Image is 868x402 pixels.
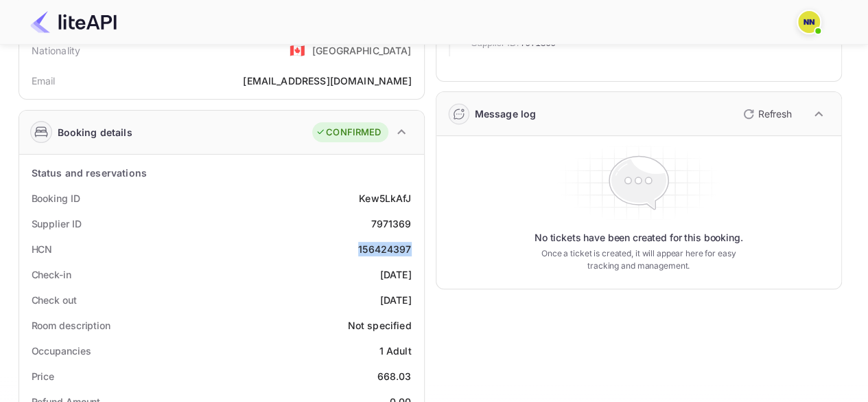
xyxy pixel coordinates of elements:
div: 1 Adult [379,344,411,358]
div: Price [32,369,55,383]
div: Message log [475,107,537,121]
p: Once a ticket is created, it will appear here for easy tracking and management. [530,247,747,272]
div: Kew5LkAfJ [359,191,411,205]
div: Occupancies [32,344,91,358]
div: Nationality [32,43,81,58]
div: 156424397 [358,242,411,256]
img: N/A N/A [798,11,820,33]
img: LiteAPI Logo [30,11,117,33]
button: Refresh [735,103,797,125]
div: Room description [32,318,110,333]
div: Supplier ID [32,216,82,231]
div: Not specified [348,318,412,333]
div: Check out [32,293,77,307]
p: No tickets have been created for this booking. [535,231,743,245]
span: United States [290,38,305,63]
div: HCN [32,242,53,256]
div: Booking ID [32,191,80,205]
div: 668.03 [377,369,412,383]
div: 7971369 [371,216,411,231]
div: [EMAIL_ADDRESS][DOMAIN_NAME] [243,74,411,88]
div: [DATE] [380,267,412,282]
div: Status and reservations [32,166,147,180]
div: Booking details [58,125,132,139]
div: CONFIRMED [316,126,381,139]
p: Refresh [758,107,792,121]
div: [DATE] [380,293,412,307]
div: [GEOGRAPHIC_DATA] [312,43,412,58]
div: Check-in [32,267,71,282]
div: Email [32,74,56,88]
